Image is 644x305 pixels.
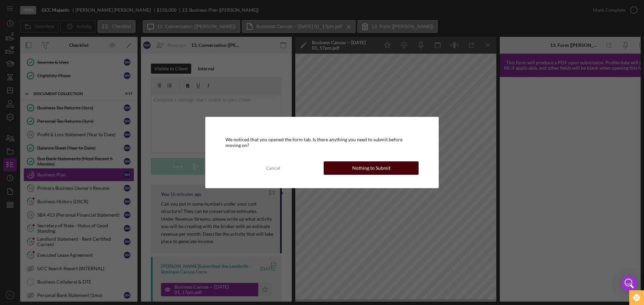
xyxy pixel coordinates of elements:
[621,276,637,292] div: Open Intercom Messenger
[324,161,419,175] button: Nothing to Submit
[266,161,280,175] div: Cancel
[225,137,419,148] div: We noticed that you opened the form tab. Is there anything you need to submit before moving on?
[225,161,320,175] button: Cancel
[352,161,390,175] div: Nothing to Submit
